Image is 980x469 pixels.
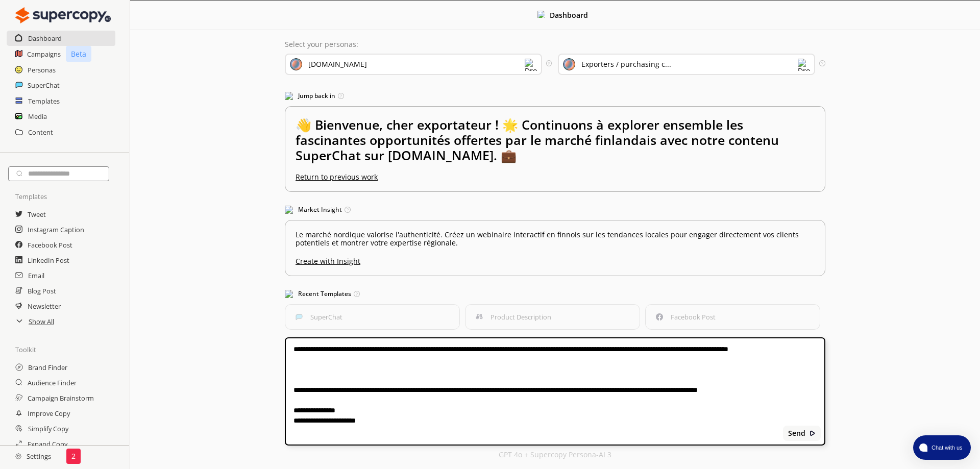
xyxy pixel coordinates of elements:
a: Blog Post [28,283,56,299]
a: Newsletter [28,299,61,314]
img: Tooltip Icon [819,60,825,66]
a: Campaign Brainstorm [28,390,94,406]
img: Market Insight [285,206,293,214]
h3: Market Insight [285,202,825,217]
a: Tweet [28,207,46,222]
img: Tooltip Icon [546,60,552,66]
div: Exporters / purchasing c... [581,60,671,68]
a: Brand Finder [28,360,67,375]
img: Jump Back In [285,92,293,100]
a: Show All [29,314,54,329]
img: Popular Templates [285,290,293,298]
img: website_grey.svg [16,27,24,35]
img: Facebook Post [656,313,663,320]
img: tab_keywords_by_traffic_grey.svg [116,59,124,67]
h2: 👋 Bienvenue, cher exportateur ! 🌟 Continuons à explorer ensemble les fascinantes opportunités off... [296,117,815,173]
p: 2 [71,452,76,460]
u: Return to previous work [296,172,378,182]
h3: Jump back in [285,88,825,104]
a: Content [28,125,53,140]
img: logo_orange.svg [16,16,24,24]
a: Campaigns [27,46,61,62]
a: Facebook Post [28,237,72,253]
p: Le marché nordique valorise l'authenticité. Créez un webinaire interactif en finnois sur les tend... [296,231,815,247]
a: Simplify Copy [28,421,68,436]
a: Instagram Caption [28,222,84,237]
a: Audience Finder [28,375,77,390]
img: Dropdown Icon [525,59,537,71]
img: Product Description [476,313,483,320]
img: Close [809,430,816,437]
b: Send [788,429,805,437]
button: atlas-launcher [913,435,971,460]
p: GPT 4o + Supercopy Persona-AI 3 [499,451,611,459]
a: Email [28,268,44,283]
div: [DOMAIN_NAME] [308,60,367,68]
img: Close [537,11,545,18]
div: v 4.0.25 [29,16,50,24]
img: Close [15,453,21,459]
a: Improve Copy [28,406,70,421]
img: Brand Icon [290,58,302,70]
div: Domaine: [URL] [27,27,76,35]
button: Product DescriptionProduct Description [465,304,640,330]
a: LinkedIn Post [28,253,69,268]
img: Tooltip Icon [338,93,344,99]
a: Templates [28,93,60,109]
button: Facebook PostFacebook Post [645,304,820,330]
img: SuperChat [296,313,303,320]
h3: Recent Templates [285,286,825,302]
img: Dropdown Icon [798,59,810,71]
a: Personas [28,62,56,78]
img: Tooltip Icon [345,207,351,213]
b: Dashboard [550,10,588,20]
a: Media [28,109,47,124]
a: SuperChat [28,78,60,93]
div: Domaine [53,60,79,67]
div: Mots-clés [127,60,156,67]
a: Expand Copy [28,436,67,452]
p: Select your personas: [285,40,825,48]
img: Close [15,5,111,26]
img: tab_domain_overview_orange.svg [41,59,50,67]
u: Create with Insight [296,252,815,265]
a: Dashboard [28,31,62,46]
img: Tooltip Icon [354,291,360,297]
span: Chat with us [927,443,965,452]
img: Audience Icon [563,58,575,70]
p: Beta [66,46,91,62]
button: SuperChatSuperChat [285,304,460,330]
